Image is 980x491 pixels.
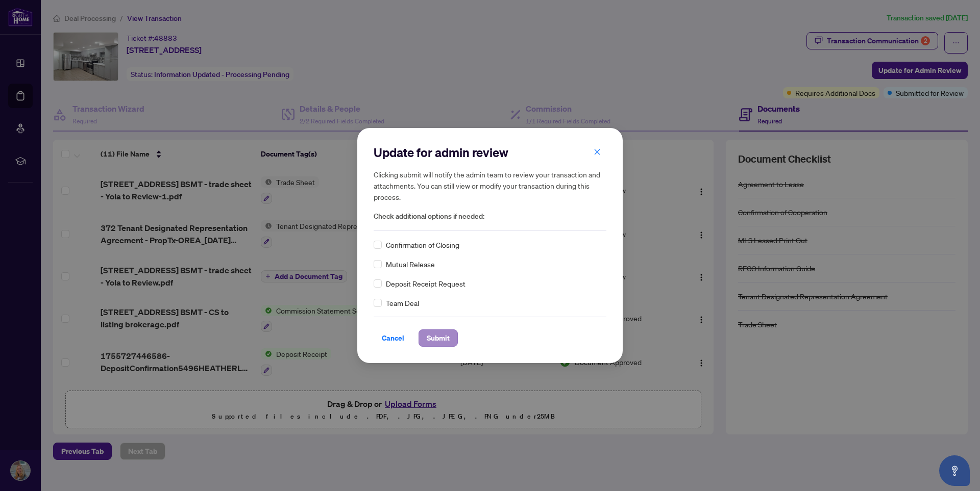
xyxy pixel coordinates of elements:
[374,329,412,347] button: Cancel
[594,148,601,156] span: close
[374,144,606,161] h2: Update for admin review
[374,211,606,222] span: Check additional options if needed:
[427,330,450,346] span: Submit
[386,278,465,289] span: Deposit Receipt Request
[382,330,404,346] span: Cancel
[386,239,459,250] span: Confirmation of Closing
[386,259,435,270] span: Mutual Release
[374,169,606,202] h5: Clicking submit will notify the admin team to review your transaction and attachments. You can st...
[386,297,419,308] span: Team Deal
[939,455,970,486] button: Open asap
[419,329,458,347] button: Submit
